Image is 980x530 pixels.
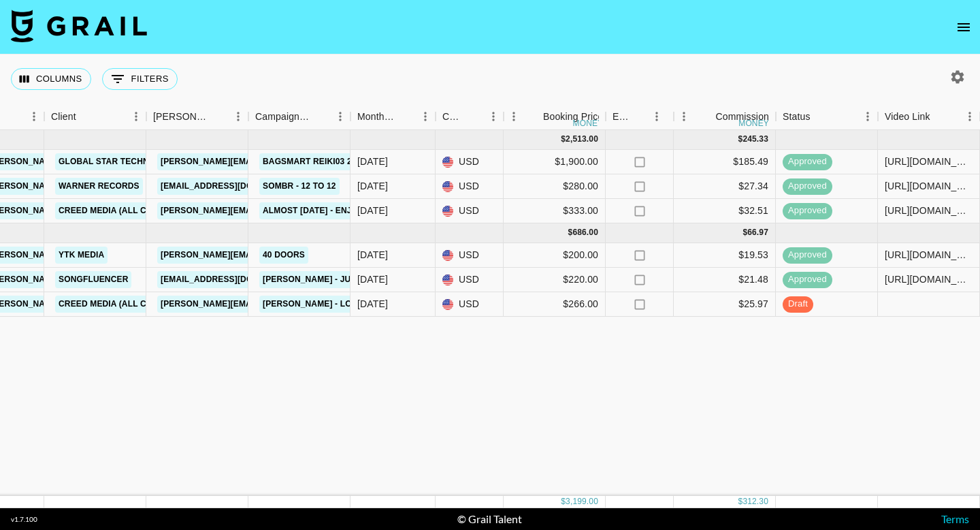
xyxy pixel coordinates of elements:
div: USD [436,243,504,268]
div: Sep '25 [357,248,388,262]
button: Sort [76,107,95,126]
button: Menu [647,106,667,127]
span: draft [783,298,813,311]
div: 312.30 [742,496,768,508]
div: USD [436,268,504,292]
div: Video Link [878,104,980,130]
button: Menu [330,106,350,127]
a: Almost [DATE] - Enjoy the Ride [259,202,408,219]
button: Sort [5,107,24,126]
button: Sort [209,107,228,126]
div: Sep '25 [357,297,388,311]
div: Commission [715,104,769,130]
div: Client [44,104,146,130]
div: $32.51 [674,199,776,223]
button: Sort [396,107,415,126]
div: $185.49 [674,150,776,174]
span: approved [783,155,832,168]
a: [PERSON_NAME] - Lost (The Kid Laroi) [259,296,436,313]
div: $21.48 [674,268,776,292]
button: Sort [464,107,483,126]
div: Booking Price [543,104,603,130]
a: [PERSON_NAME][EMAIL_ADDRESS][DOMAIN_NAME] [157,202,379,219]
div: Campaign (Type) [248,104,350,130]
div: Currency [436,104,504,130]
button: Menu [228,106,248,127]
a: sombr - 12 to 12 [259,178,340,195]
div: https://www.tiktok.com/@strangelylex/video/7545920883139808543 [885,272,973,286]
div: $19.53 [674,243,776,268]
a: BAGSMART REIKI03 25Q3 CAMPAIGN [259,153,418,170]
div: $280.00 [504,174,606,199]
div: $333.00 [504,199,606,223]
div: 686.00 [572,227,598,238]
button: Menu [504,106,524,127]
a: Creed Media (All Campaigns) [55,202,197,219]
div: Sep '25 [357,272,388,286]
span: approved [783,180,832,193]
div: $ [561,496,566,508]
div: Client [51,104,76,130]
div: $27.34 [674,174,776,199]
div: Aug '25 [357,155,388,168]
div: $200.00 [504,243,606,268]
div: Currency [442,104,464,130]
button: Menu [857,106,878,127]
a: Creed Media (All Campaigns) [55,296,197,313]
div: [PERSON_NAME] [153,104,209,130]
button: Menu [415,106,436,127]
div: money [573,119,604,127]
button: open drawer [950,14,977,41]
div: Aug '25 [357,204,388,217]
a: [EMAIL_ADDRESS][DOMAIN_NAME] [157,271,310,288]
div: USD [436,174,504,199]
div: https://www.tiktok.com/@lindseyburt/video/7545882727875087647?lang=en [885,248,973,262]
div: $ [568,227,573,238]
div: USD [436,150,504,174]
a: [PERSON_NAME] - Just Two Girls [259,271,414,288]
div: 245.33 [742,134,768,145]
button: Sort [632,107,651,126]
a: [PERSON_NAME][EMAIL_ADDRESS][DOMAIN_NAME] [157,296,379,313]
button: Sort [811,107,830,126]
div: $266.00 [504,292,606,317]
div: money [738,119,769,127]
div: https://www.tiktok.com/@strangelylex/video/7533716447894326558 [885,179,973,193]
div: Month Due [357,104,396,130]
span: approved [783,273,832,286]
div: USD [436,199,504,223]
div: 66.97 [747,227,768,238]
div: https://www.tiktok.com/@strangelylex/video/7545238546085367070 [885,204,973,217]
span: approved [783,204,832,217]
div: Aug '25 [357,179,388,193]
button: Menu [126,106,146,127]
a: Warner Records [55,178,143,195]
div: $ [561,134,566,145]
img: Grail Talent [11,10,147,42]
div: $ [738,496,743,508]
span: approved [783,249,832,262]
a: [EMAIL_ADDRESS][DOMAIN_NAME] [157,178,310,195]
div: 2,513.00 [566,134,598,145]
div: © Grail Talent [457,512,522,526]
a: 40 Doors [259,247,308,264]
div: USD [436,292,504,317]
button: Menu [960,106,980,127]
button: Sort [524,107,543,126]
a: YTK Media [55,247,108,264]
div: Video Link [885,104,930,130]
div: Status [776,104,878,130]
div: $1,900.00 [504,150,606,174]
div: Expenses: Remove Commission? [606,104,674,130]
a: Terms [941,512,969,525]
a: Songfluencer [55,271,131,288]
a: GLOBAL STAR Technology Canada LTD [55,153,238,170]
button: Sort [696,107,715,126]
div: Booker [146,104,248,130]
button: Show filters [102,68,178,90]
div: Status [783,104,811,130]
a: [PERSON_NAME][EMAIL_ADDRESS][DOMAIN_NAME] [157,247,379,264]
div: v 1.7.100 [11,515,37,524]
div: $ [742,227,747,238]
div: Month Due [350,104,436,130]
